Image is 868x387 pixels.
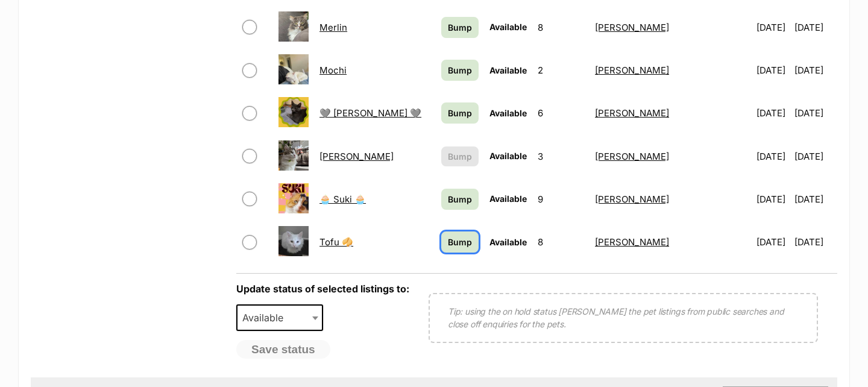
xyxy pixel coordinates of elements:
[752,178,793,220] td: [DATE]
[752,136,793,177] td: [DATE]
[794,136,836,177] td: [DATE]
[489,22,527,32] span: Available
[533,7,589,48] td: 8
[489,108,527,118] span: Available
[533,49,589,91] td: 2
[448,305,799,330] p: Tip: using the on hold status [PERSON_NAME] the pet listings from public searches and close off e...
[319,151,394,162] a: [PERSON_NAME]
[595,64,669,76] a: [PERSON_NAME]
[794,178,836,220] td: [DATE]
[533,221,589,263] td: 8
[236,283,409,295] label: Update status of selected listings to:
[441,17,479,38] a: Bump
[533,92,589,134] td: 6
[595,107,669,119] a: [PERSON_NAME]
[448,193,472,206] span: Bump
[595,236,669,248] a: [PERSON_NAME]
[448,150,472,163] span: Bump
[794,221,836,263] td: [DATE]
[448,21,472,34] span: Bump
[533,136,589,177] td: 3
[489,193,527,204] span: Available
[595,22,669,33] a: [PERSON_NAME]
[794,92,836,134] td: [DATE]
[236,304,323,331] span: Available
[595,151,669,162] a: [PERSON_NAME]
[441,60,479,81] a: Bump
[441,231,479,253] a: Bump
[595,193,669,205] a: [PERSON_NAME]
[489,151,527,161] span: Available
[319,236,353,248] a: Tofu 🥠
[319,64,347,76] a: Mochi
[489,237,527,247] span: Available
[489,65,527,75] span: Available
[752,49,793,91] td: [DATE]
[794,7,836,48] td: [DATE]
[319,193,366,205] a: 🧁 Suki 🧁
[533,178,589,220] td: 9
[448,236,472,248] span: Bump
[441,102,479,124] a: Bump
[441,189,479,210] a: Bump
[319,22,347,33] a: Merlin
[319,107,421,119] a: 🩶 [PERSON_NAME] 🩶
[752,7,793,48] td: [DATE]
[448,107,472,119] span: Bump
[448,64,472,77] span: Bump
[441,146,479,166] button: Bump
[752,92,793,134] td: [DATE]
[236,340,330,359] button: Save status
[794,49,836,91] td: [DATE]
[237,309,295,326] span: Available
[752,221,793,263] td: [DATE]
